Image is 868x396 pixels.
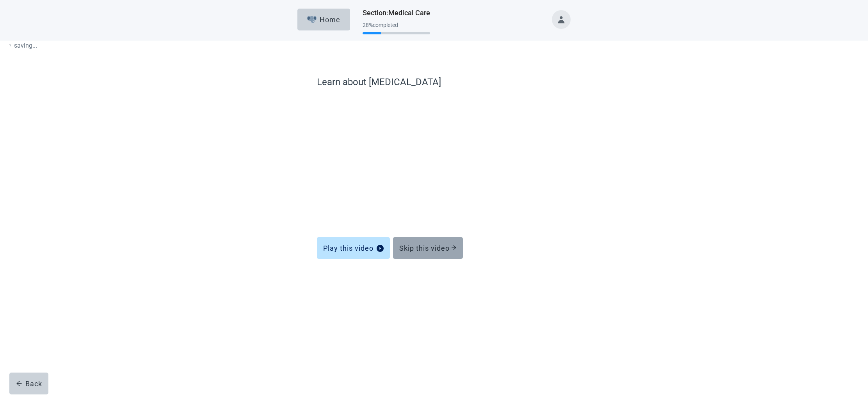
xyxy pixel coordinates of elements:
img: Elephant [307,16,317,23]
div: Skip this video [399,244,457,252]
p: saving ... [6,41,37,50]
div: Back [16,380,42,387]
span: play-circle [377,245,384,252]
label: Learn about [MEDICAL_DATA] [317,75,551,89]
iframe: Ventilator [317,97,551,220]
span: arrow-right [451,245,457,250]
div: Play this video [323,244,384,252]
button: Skip this video arrow-right [393,237,463,259]
button: Play this videoplay-circle [317,237,390,259]
button: ElephantHome [297,9,350,30]
span: loading [5,43,12,49]
h1: Section : Medical Care [363,7,430,18]
button: Toggle account menu [552,10,571,29]
button: arrow-leftBack [9,373,48,394]
div: Home [307,16,341,23]
span: arrow-left [16,380,22,387]
div: Progress section [363,19,430,38]
div: 28 % completed [363,22,430,28]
